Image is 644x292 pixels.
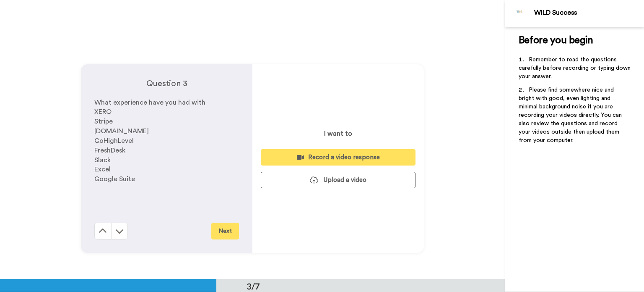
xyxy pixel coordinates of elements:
[94,157,111,163] span: Slack
[510,3,530,24] img: Profile Image
[94,176,135,182] span: Google Suite
[94,118,113,125] span: Stripe
[94,166,111,173] span: Excel
[94,99,205,106] span: What experience have you had with
[94,147,125,154] span: FreshDesk
[261,172,415,188] button: Upload a video
[261,149,415,166] button: Record a video response
[519,57,632,79] span: Remember to read the questions carefully before recording or typing down your answer.
[94,137,134,144] span: GoHighLevel
[519,87,623,143] span: Please find somewhere nice and bright with good, even lighting and minimal background noise if yo...
[534,9,644,17] div: WILD Success
[324,129,352,139] p: I want to
[211,223,239,239] button: Next
[519,35,593,45] span: Before you begin
[94,108,112,115] span: XERO
[267,153,409,162] div: Record a video response
[233,280,273,292] div: 3/7
[94,78,239,89] h4: Question 3
[94,128,149,134] span: [DOMAIN_NAME]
